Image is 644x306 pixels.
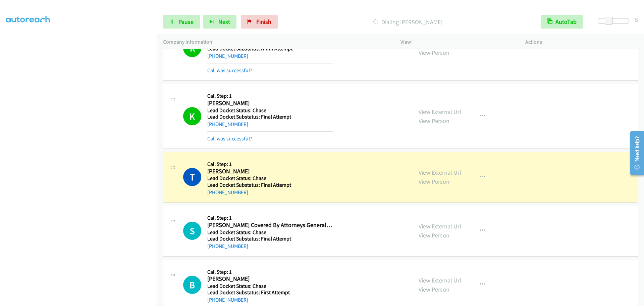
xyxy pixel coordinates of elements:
h5: Lead Docket Substatus: Final Attempt [207,114,333,120]
a: [PHONE_NUMBER] [207,297,248,303]
a: [PHONE_NUMBER] [207,53,248,59]
div: The call is yet to be attempted [183,276,201,294]
h2: [PERSON_NAME] [207,168,333,175]
a: Call was successful? [207,67,252,74]
p: Dialing [PERSON_NAME] [287,17,529,27]
span: Pause [178,18,194,26]
h2: [PERSON_NAME] Covered By Attorneys General [PERSON_NAME] [207,221,333,229]
a: [PHONE_NUMBER] [207,189,248,195]
h1: T [183,168,201,186]
a: View Person [419,49,449,56]
a: [PHONE_NUMBER] [207,121,248,127]
h5: Lead Docket Substatus: Final Attempt [207,182,333,188]
a: View Person [419,178,449,185]
p: View [400,38,513,46]
div: The call is yet to be attempted [183,222,201,240]
h1: K [183,107,201,125]
h5: Lead Docket Status: Chase [207,229,333,236]
span: Next [218,18,230,26]
a: View External Url [419,222,461,230]
a: View Person [419,286,449,293]
a: Finish [241,15,278,29]
h2: [PERSON_NAME] [207,99,333,107]
h5: Lead Docket Status: Chase [207,107,333,114]
h5: Call Step: 1 [207,93,333,99]
h5: Call Step: 1 [207,161,333,168]
a: [PHONE_NUMBER] [207,243,248,249]
a: View External Url [419,108,461,116]
h5: Call Step: 1 [207,269,333,275]
h5: Lead Docket Substatus: Final Attempt [207,235,333,242]
a: Pause [163,15,200,29]
a: Call was successful? [207,135,252,142]
button: Next [203,15,236,29]
h5: Lead Docket Status: Chase [207,283,333,290]
h2: [PERSON_NAME] [207,275,333,283]
h5: Call Step: 1 [207,215,333,221]
h5: Lead Docket Status: Chase [207,175,333,182]
a: View External Url [419,169,461,176]
p: Company Information [163,38,388,46]
h1: S [183,222,201,240]
div: 5 [635,15,638,24]
h1: B [183,276,201,294]
button: AutoTab [541,15,583,29]
a: View Person [419,231,449,239]
a: View Person [419,117,449,125]
iframe: Resource Center [625,126,644,180]
span: Finish [256,18,271,26]
h5: Lead Docket Substatus: First Attempt [207,289,333,296]
h5: Lead Docket Substatus: Ninth Attempt [207,45,333,52]
a: View External Url [419,276,461,284]
p: Actions [525,38,638,46]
